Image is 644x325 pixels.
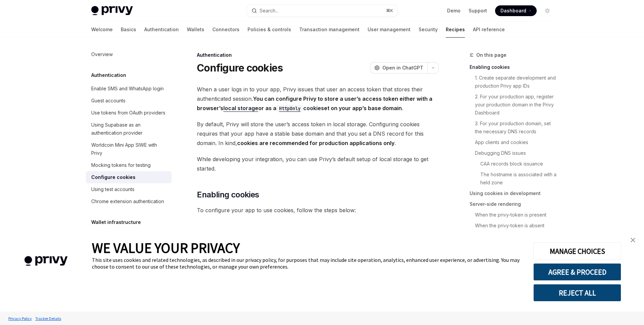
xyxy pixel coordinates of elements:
[476,51,506,59] span: On this page
[500,7,526,14] span: Dashboard
[260,7,278,15] div: Search...
[86,195,172,207] a: Chrome extension authentication
[470,158,558,169] a: CAA records block issuance
[237,140,394,146] strong: cookies are recommended for production applications only
[473,21,505,38] a: API reference
[212,21,239,38] a: Connectors
[197,205,439,215] span: To configure your app to use cookies, follow the steps below:
[86,107,172,119] a: Use tokens from OAuth providers
[7,313,34,324] a: Privacy Policy
[197,154,439,173] span: While developing your integration, you can use Privy’s default setup of local storage to get star...
[533,263,621,281] button: AGREE & PROCEED
[91,85,164,93] div: Enable SMS and WhatsApp login
[197,120,439,148] span: By default, Privy will store the user’s access token in local storage. Configuring cookies requir...
[91,71,126,79] h5: Authentication
[470,137,558,148] a: App clients and cookies
[91,218,141,226] h5: Wallet infrastructure
[91,197,164,205] div: Chrome extension authentication
[91,185,135,193] div: Using test accounts
[470,220,558,231] a: When the privy-token is absent
[533,242,621,260] button: MANAGE CHOICES
[91,97,125,105] div: Guest accounts
[197,62,283,74] h1: Configure cookies
[533,284,621,301] button: REJECT ALL
[10,246,82,276] img: company logo
[86,171,172,183] a: Configure cookies
[470,118,558,137] a: 3. For your production domain, set the necessary DNS records
[470,188,558,199] a: Using cookies in development
[91,121,168,137] div: Using Supabase as an authentication provider
[247,5,397,17] button: Search...⌘K
[223,105,258,112] a: local storage
[470,148,558,158] a: Debugging DNS issues
[197,52,439,58] div: Authentication
[542,5,553,16] button: Toggle dark mode
[34,313,63,324] a: Tracker Details
[626,233,640,247] a: close banner
[91,50,113,58] div: Overview
[386,8,393,13] span: ⌘ K
[469,7,487,14] a: Support
[121,21,136,38] a: Basics
[91,173,136,181] div: Configure cookies
[86,83,172,95] a: Enable SMS and WhatsApp login
[470,169,558,188] a: The hostname is associated with a held zone
[446,21,465,38] a: Recipes
[91,141,168,157] div: Worldcoin Mini App SIWE with Privy
[419,21,438,38] a: Security
[91,109,165,117] div: Use tokens from OAuth providers
[86,95,172,107] a: Guest accounts
[86,119,172,139] a: Using Supabase as an authentication provider
[86,159,172,171] a: Mocking tokens for testing
[370,62,427,74] button: Open in ChatGPT
[470,62,558,73] a: Enabling cookies
[197,95,432,112] strong: You can configure Privy to store a user’s access token either with a browser’s or as a set on you...
[86,183,172,195] a: Using test accounts
[276,105,321,111] a: HttpOnlycookie
[276,105,303,112] code: HttpOnly
[248,21,291,38] a: Policies & controls
[92,257,523,270] div: This site uses cookies and related technologies, as described in our privacy policy, for purposes...
[197,85,439,113] span: When a user logs in to your app, Privy issues that user an access token that stores their authent...
[470,91,558,118] a: 2. For your production app, register your production domain in the Privy Dashboard
[495,5,537,16] a: Dashboard
[91,161,151,169] div: Mocking tokens for testing
[470,73,558,91] a: 1. Create separate development and production Privy app IDs
[92,239,240,257] span: WE VALUE YOUR PRIVACY
[197,189,259,200] span: Enabling cookies
[447,7,461,14] a: Demo
[86,48,172,60] a: Overview
[631,238,635,242] img: close banner
[368,21,411,38] a: User management
[470,199,558,210] a: Server-side rendering
[144,21,179,38] a: Authentication
[187,21,204,38] a: Wallets
[86,139,172,159] a: Worldcoin Mini App SIWE with Privy
[382,64,423,71] span: Open in ChatGPT
[91,6,133,15] img: light logo
[299,21,360,38] a: Transaction management
[470,210,558,220] a: When the privy-token is present
[91,21,113,38] a: Welcome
